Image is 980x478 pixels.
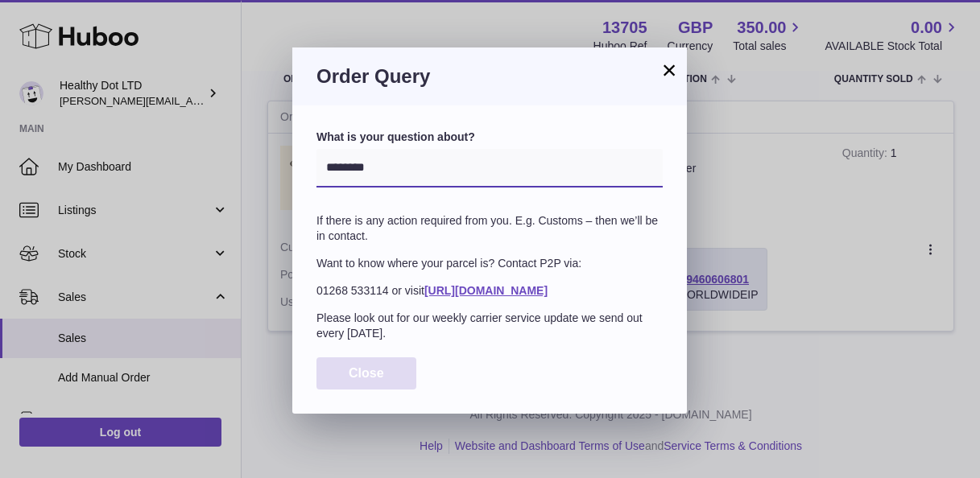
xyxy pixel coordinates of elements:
[316,283,663,299] p: 01268 533114 or visit
[660,60,679,80] button: ×
[316,357,416,390] button: Close
[316,213,663,244] p: If there is any action required from you. E.g. Customs – then we’ll be in contact.
[316,130,663,145] label: What is your question about?
[424,284,548,297] a: [URL][DOMAIN_NAME]
[316,311,663,341] p: Please look out for our weekly carrier service update we send out every [DATE].
[316,256,663,271] p: Want to know where your parcel is? Contact P2P via:
[316,64,663,89] h3: Order Query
